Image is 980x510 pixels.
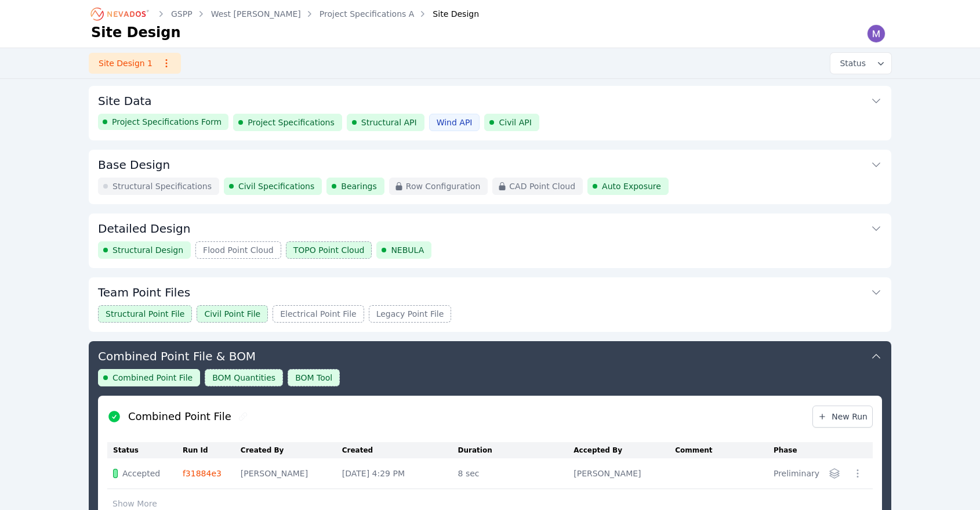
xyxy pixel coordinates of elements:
th: Comment [675,442,774,458]
button: Status [830,53,891,74]
div: Detailed DesignStructural DesignFlood Point CloudTOPO Point CloudNEBULA [89,214,891,268]
th: Created By [241,442,342,458]
td: [PERSON_NAME] [241,458,342,489]
span: BOM Quantities [212,372,275,384]
span: Electrical Point File [280,308,356,320]
h3: Team Point Files [98,284,190,301]
span: Status [835,57,866,69]
span: Civil Specifications [238,180,314,192]
span: CAD Point Cloud [509,180,575,192]
span: NEBULA [391,244,424,256]
a: f31884e3 [183,469,222,478]
span: Civil API [499,117,531,128]
button: Combined Point File & BOM [98,341,882,369]
div: Team Point FilesStructural Point FileCivil Point FileElectrical Point FileLegacy Point File [89,277,891,332]
button: Team Point Files [98,277,882,305]
div: Site DataProject Specifications FormProject SpecificationsStructural APIWind APICivil API [89,86,891,140]
img: Madeline Koldos [867,24,885,43]
span: Structural API [361,117,417,128]
td: [DATE] 4:29 PM [342,458,458,489]
a: Site Design 1 [89,53,181,74]
button: Base Design [98,150,882,178]
th: Status [107,442,183,458]
div: Base DesignStructural SpecificationsCivil SpecificationsBearingsRow ConfigurationCAD Point CloudA... [89,150,891,204]
span: Combined Point File [112,372,193,384]
h3: Site Data [98,93,152,109]
a: Project Specifications A [320,8,415,20]
span: Row Configuration [406,180,481,192]
th: Phase [774,442,825,458]
span: Project Specifications [248,117,335,128]
span: Accepted [122,468,160,479]
span: Civil Point File [204,308,260,320]
a: GSPP [171,8,193,20]
h1: Site Design [91,23,181,42]
span: New Run [818,411,868,422]
th: Accepted By [574,442,675,458]
span: Auto Exposure [602,180,661,192]
span: BOM Tool [295,372,332,384]
th: Duration [458,442,574,458]
span: Flood Point Cloud [203,244,274,256]
span: Bearings [341,180,377,192]
h2: Combined Point File [128,408,231,425]
button: Site Data [98,86,882,114]
button: Detailed Design [98,214,882,241]
h3: Combined Point File & BOM [98,348,256,364]
span: Structural Specifications [112,180,212,192]
div: Preliminary [774,468,819,479]
div: 8 sec [458,468,568,479]
h3: Detailed Design [98,220,190,237]
td: [PERSON_NAME] [574,458,675,489]
span: Project Specifications Form [112,116,222,128]
span: Wind API [437,117,473,128]
h3: Base Design [98,157,170,173]
nav: Breadcrumb [91,5,479,23]
th: Created [342,442,458,458]
span: Structural Design [112,244,183,256]
span: Legacy Point File [376,308,444,320]
a: New Run [812,406,873,428]
a: West [PERSON_NAME] [211,8,301,20]
span: TOPO Point Cloud [293,244,365,256]
span: Structural Point File [106,308,184,320]
div: Site Design [416,8,479,20]
th: Run Id [183,442,241,458]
